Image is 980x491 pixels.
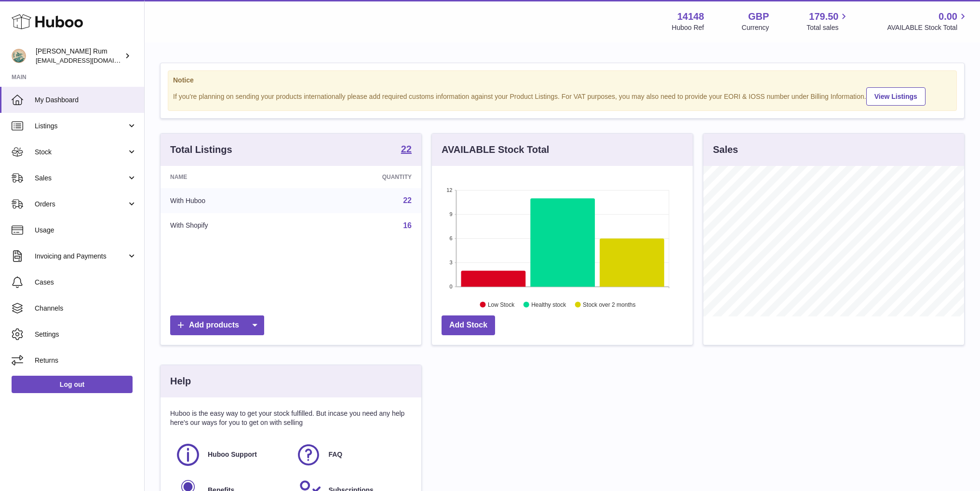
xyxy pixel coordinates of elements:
[35,278,137,287] span: Cases
[170,409,412,427] p: Huboo is the easy way to get your stock fulfilled. But incase you need any help here's our ways f...
[36,47,122,65] div: [PERSON_NAME] Rum
[35,122,127,131] span: Listings
[446,187,452,193] text: 12
[301,166,421,188] th: Quantity
[35,200,127,209] span: Orders
[170,143,232,156] h3: Total Listings
[809,10,838,23] span: 179.50
[35,148,127,157] span: Stock
[449,259,452,265] text: 3
[403,221,412,230] a: 16
[170,375,191,388] h3: Help
[672,23,704,32] div: Huboo Ref
[295,442,406,468] a: FAQ
[161,188,301,213] td: With Huboo
[442,315,495,335] a: Add Stock
[531,301,566,308] text: Healthy stock
[12,49,26,63] img: mail@bartirum.wales
[403,196,412,205] a: 22
[887,10,968,32] a: 0.00 AVAILABLE Stock Total
[12,376,133,393] a: Log out
[939,10,957,23] span: 0.00
[449,284,452,289] text: 0
[887,23,968,32] span: AVAILABLE Stock Total
[161,213,301,238] td: With Shopify
[713,143,738,156] h3: Sales
[35,174,127,183] span: Sales
[806,10,849,32] a: 179.50 Total sales
[677,10,704,23] strong: 14148
[173,76,952,85] strong: Notice
[806,23,849,32] span: Total sales
[36,56,142,64] span: [EMAIL_ADDRESS][DOMAIN_NAME]
[328,450,342,459] span: FAQ
[173,86,952,106] div: If you're planning on sending your products internationally please add required customs informati...
[449,211,452,217] text: 9
[401,144,412,156] a: 22
[742,23,769,32] div: Currency
[35,356,137,365] span: Returns
[170,315,264,335] a: Add products
[488,301,515,308] text: Low Stock
[35,304,137,313] span: Channels
[583,301,635,308] text: Stock over 2 months
[442,143,549,156] h3: AVAILABLE Stock Total
[401,144,412,154] strong: 22
[866,87,926,106] a: View Listings
[35,330,137,339] span: Settings
[748,10,769,23] strong: GBP
[449,235,452,241] text: 6
[161,166,301,188] th: Name
[35,95,137,105] span: My Dashboard
[35,226,137,235] span: Usage
[208,450,257,459] span: Huboo Support
[35,252,127,261] span: Invoicing and Payments
[175,442,286,468] a: Huboo Support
